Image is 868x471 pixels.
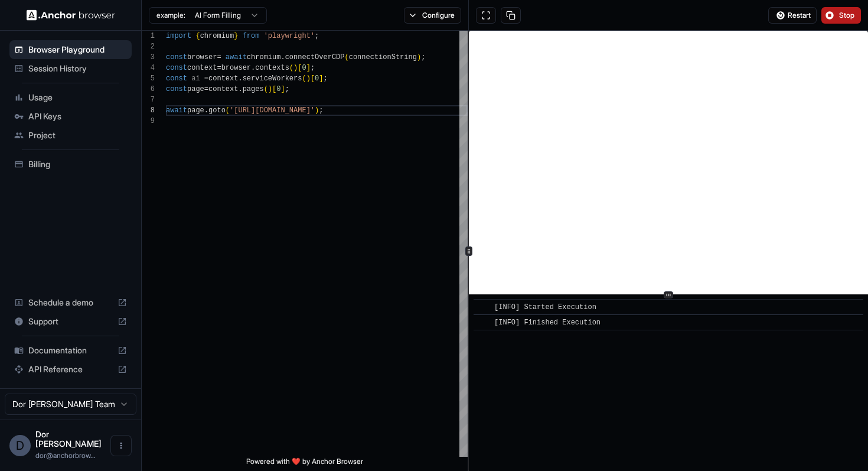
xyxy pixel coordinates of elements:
[142,84,155,95] div: 6
[9,293,132,312] div: Schedule a demo
[28,297,113,308] span: Schedule a demo
[204,106,208,115] span: .
[9,88,132,107] div: Usage
[200,32,234,40] span: chromium
[187,85,204,93] span: page
[142,52,155,63] div: 3
[142,41,155,52] div: 2
[421,53,425,61] span: ;
[28,158,127,170] span: Billing
[264,32,315,40] span: 'playwright'
[217,64,221,72] span: =
[306,74,311,83] span: )
[142,116,155,126] div: 9
[311,64,315,72] span: ;
[238,74,242,83] span: .
[28,92,127,103] span: Usage
[187,106,204,115] span: page
[221,64,251,72] span: browser
[195,32,200,40] span: {
[302,74,306,83] span: (
[821,7,861,24] button: Stop
[142,73,155,84] div: 5
[142,63,155,73] div: 4
[302,64,306,72] span: 0
[9,155,132,174] div: Billing
[494,303,596,311] span: [INFO] Started Execution
[319,106,323,115] span: ;
[243,32,260,40] span: from
[315,106,319,115] span: )
[479,317,485,329] span: ​
[28,63,127,74] span: Session History
[166,53,187,61] span: const
[494,319,601,327] span: [INFO] Finished Execution
[208,106,226,115] span: goto
[9,312,132,331] div: Support
[187,53,217,61] span: browser
[315,32,319,40] span: ;
[166,106,187,115] span: await
[9,341,132,360] div: Documentation
[315,74,319,83] span: 0
[306,64,311,72] span: ]
[264,85,268,93] span: (
[238,85,242,93] span: .
[404,7,461,24] button: Configure
[243,74,302,83] span: serviceWorkers
[28,363,113,375] span: API Reference
[280,53,285,61] span: .
[35,451,96,460] span: dor@anchorbrowser.io
[251,64,255,72] span: .
[9,107,132,126] div: API Keys
[28,129,127,141] span: Project
[142,31,155,41] div: 1
[319,74,323,83] span: ]
[28,316,113,327] span: Support
[324,74,328,83] span: ;
[28,44,127,56] span: Browser Playground
[166,74,187,83] span: const
[28,345,113,356] span: Documentation
[226,106,230,115] span: (
[142,95,155,105] div: 7
[349,53,417,61] span: connectionString
[191,74,200,83] span: ai
[501,7,521,24] button: Copy session ID
[788,11,811,20] span: Restart
[9,59,132,78] div: Session History
[217,53,221,61] span: =
[280,85,285,93] span: ]
[28,111,127,122] span: API Keys
[311,74,315,83] span: [
[276,85,280,93] span: 0
[9,435,31,456] div: D
[204,74,208,83] span: =
[298,64,302,72] span: [
[247,53,281,61] span: chromium
[166,85,187,93] span: const
[166,64,187,72] span: const
[156,11,185,20] span: example:
[289,64,293,72] span: (
[839,11,856,20] span: Stop
[226,53,247,61] span: await
[255,64,289,72] span: contexts
[35,429,102,449] span: Dor Dankner
[9,40,132,59] div: Browser Playground
[293,64,298,72] span: )
[345,53,349,61] span: (
[187,64,217,72] span: context
[479,301,485,313] span: ​
[417,53,421,61] span: )
[268,85,272,93] span: )
[110,435,132,456] button: Open menu
[272,85,276,93] span: [
[230,106,315,115] span: '[URL][DOMAIN_NAME]'
[27,9,115,21] img: Anchor Logo
[204,85,208,93] span: =
[9,126,132,145] div: Project
[285,85,289,93] span: ;
[9,360,132,379] div: API Reference
[234,32,238,40] span: }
